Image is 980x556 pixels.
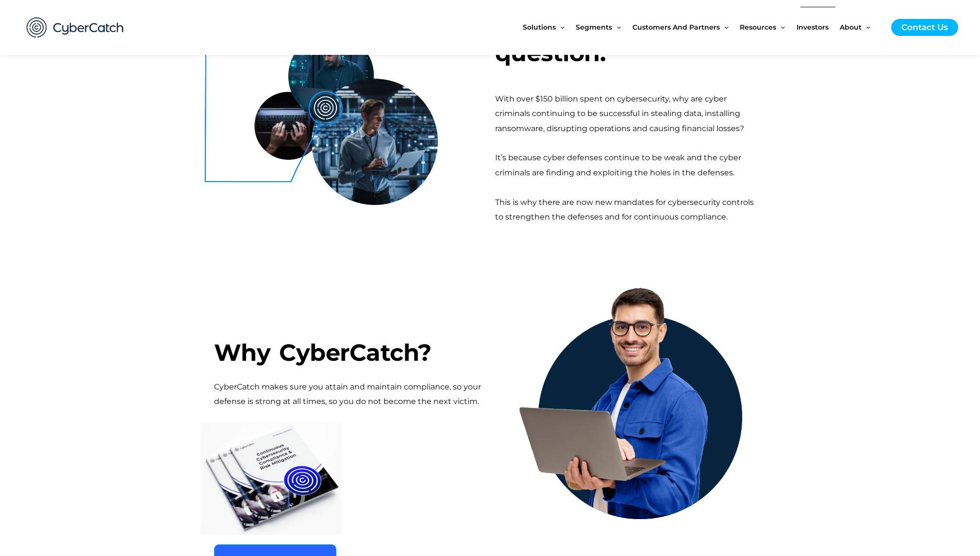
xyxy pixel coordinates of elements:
[214,380,486,409] p: CyberCatch makes sure you attain and maintain compliance, so your defense is strong at all times,...
[632,7,720,48] span: Customers and Partners
[576,7,612,48] span: Segments
[495,151,762,180] div: It’s because cyber defenses continue to be weak and the cyber criminals are finding and exploitin...
[556,7,565,48] span: Menu Toggle
[17,7,133,48] img: CyberCatch
[523,7,556,48] span: Solutions
[862,7,870,48] span: Menu Toggle
[612,7,621,48] span: Menu Toggle
[523,7,881,48] nav: Site Navigation: New Main Menu
[214,300,486,370] h3: Why CyberCatch?
[891,19,958,36] a: Contact Us
[495,195,762,225] div: This is why there are now new mandates for cybersecurity controls to strengthen the defenses and ...
[840,7,862,48] span: About
[776,7,785,48] span: Menu Toggle
[797,7,840,48] a: Investors
[797,7,829,48] span: Investors
[495,92,762,136] div: With over $150 billion spent on cybersecurity, why are cyber criminals continuing to be successfu...
[720,7,729,48] span: Menu Toggle
[740,7,776,48] span: Resources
